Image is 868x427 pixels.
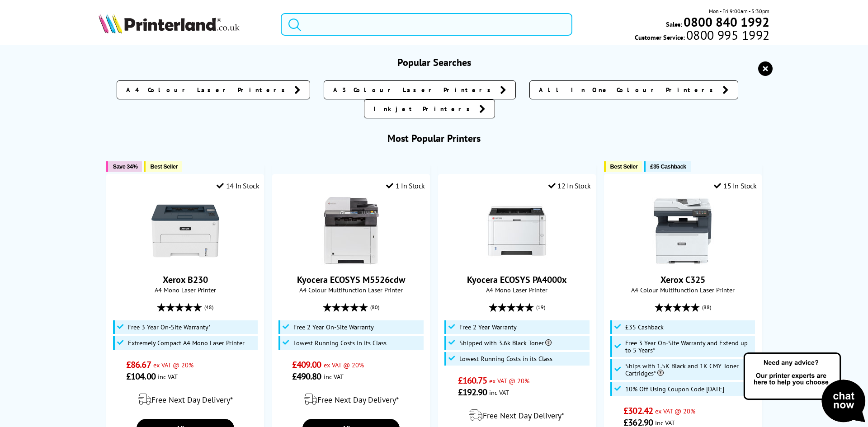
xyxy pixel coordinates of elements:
[649,258,717,267] a: Xerox C325
[635,31,769,42] span: Customer Service:
[702,299,711,316] span: (88)
[111,286,259,294] span: A4 Mono Laser Printer
[99,132,770,145] h3: Most Popular Printers
[649,197,717,265] img: Xerox C325
[443,286,591,294] span: A4 Mono Laser Printer
[277,387,425,412] div: modal_delivery
[625,339,753,354] span: Free 3 Year On-Site Warranty and Extend up to 5 Years*
[610,163,638,170] span: Best Seller
[150,163,178,170] span: Best Seller
[536,299,545,316] span: (19)
[609,286,757,294] span: A4 Colour Multifunction Laser Printer
[458,386,487,398] span: £192.90
[459,324,517,331] span: Free 2 Year Warranty
[277,286,425,294] span: A4 Colour Multifunction Laser Printer
[317,197,385,265] img: Kyocera ECOSYS M5526cdw
[128,324,211,331] span: Free 3 Year On-Site Warranty*
[217,181,259,190] div: 14 In Stock
[106,161,142,172] button: Save 34%
[163,274,208,286] a: Xerox B230
[548,181,591,190] div: 12 In Stock
[144,161,182,172] button: Best Seller
[623,405,653,417] span: £302.42
[682,18,769,26] a: 0800 840 1992
[293,339,387,347] span: Lowest Running Costs in its Class
[370,299,379,316] span: (80)
[204,299,213,316] span: (48)
[655,418,675,427] span: inc VAT
[660,274,705,286] a: Xerox C325
[685,31,769,39] span: 0800 995 1992
[158,372,178,381] span: inc VAT
[153,361,193,369] span: ex VAT @ 20%
[741,351,868,425] img: Open Live Chat window
[151,258,219,267] a: Xerox B230
[459,355,552,362] span: Lowest Running Costs in its Class
[459,339,552,347] span: Shipped with 3.6k Black Toner
[655,407,695,415] span: ex VAT @ 20%
[467,274,567,286] a: Kyocera ECOSYS PA4000x
[650,163,686,170] span: £35 Cashback
[714,181,756,190] div: 15 In Stock
[529,80,738,99] a: All In One Colour Printers
[625,362,753,377] span: Ships with 1.5K Black and 1K CMY Toner Cartridges*
[324,372,344,381] span: inc VAT
[364,99,495,118] a: Inkjet Printers
[113,163,137,170] span: Save 34%
[151,197,219,265] img: Xerox B230
[126,359,151,371] span: £86.67
[539,85,718,94] span: All In One Colour Printers
[317,258,385,267] a: Kyocera ECOSYS M5526cdw
[373,104,475,113] span: Inkjet Printers
[604,161,642,172] button: Best Seller
[644,161,690,172] button: £35 Cashback
[483,197,551,265] img: Kyocera ECOSYS PA4000x
[99,14,269,35] a: Printerland Logo
[625,324,664,331] span: £35 Cashback
[126,371,156,382] span: £104.00
[489,388,509,397] span: inc VAT
[99,14,240,33] img: Printerland Logo
[292,359,321,371] span: £409.00
[709,7,769,15] span: Mon - Fri 9:00am - 5:30pm
[386,181,425,190] div: 1 In Stock
[625,385,724,393] span: 10% Off Using Coupon Code [DATE]
[111,387,259,412] div: modal_delivery
[293,324,374,331] span: Free 2 Year On-Site Warranty
[666,20,682,28] span: Sales:
[281,13,572,36] input: Search product or brand
[99,56,770,69] h3: Popular Searches
[458,375,487,386] span: £160.75
[128,339,245,347] span: Extremely Compact A4 Mono Laser Printer
[483,258,551,267] a: Kyocera ECOSYS PA4000x
[333,85,495,94] span: A3 Colour Laser Printers
[297,274,405,286] a: Kyocera ECOSYS M5526cdw
[684,14,769,30] b: 0800 840 1992
[324,80,516,99] a: A3 Colour Laser Printers
[117,80,310,99] a: A4 Colour Laser Printers
[324,361,364,369] span: ex VAT @ 20%
[126,85,290,94] span: A4 Colour Laser Printers
[489,376,529,385] span: ex VAT @ 20%
[292,371,321,382] span: £490.80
